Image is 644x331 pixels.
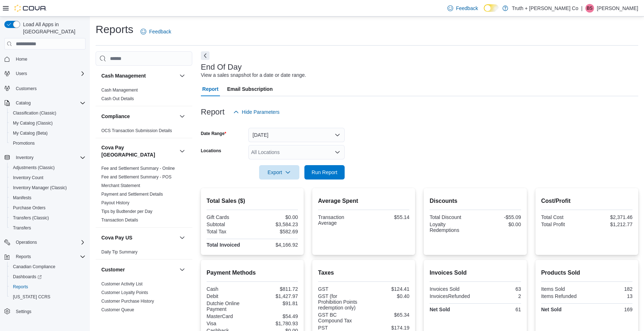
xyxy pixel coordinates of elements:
[7,203,88,213] button: Purchase Orders
[13,153,86,162] span: Inventory
[318,269,409,277] h2: Taxes
[201,108,225,116] h3: Report
[581,4,583,13] p: |
[318,312,362,323] div: GST BC Compound Tax
[10,272,86,281] span: Dashboards
[365,214,409,220] div: $55.14
[207,286,251,292] div: Cash
[178,147,187,155] button: Cova Pay [GEOGRAPHIC_DATA]
[10,109,59,117] a: Classification (Classic)
[7,173,88,183] button: Inventory Count
[7,183,88,193] button: Inventory Manager (Classic)
[13,238,40,247] button: Operations
[1,237,88,247] button: Operations
[254,214,298,220] div: $0.00
[207,313,251,319] div: MasterCard
[207,242,240,248] strong: Total Invoiced
[96,248,192,259] div: Cova Pay US
[101,72,176,79] button: Cash Management
[242,108,280,116] span: Hide Parameters
[445,1,481,15] a: Feedback
[254,229,298,234] div: $582.69
[10,194,86,202] span: Manifests
[7,138,88,148] button: Promotions
[207,269,298,277] h2: Payment Methods
[101,174,171,180] a: Fee and Settlement Summary - POS
[207,321,251,326] div: Visa
[10,163,57,172] a: Adjustments (Classic)
[254,321,298,326] div: $1,780.93
[254,293,298,299] div: $1,427.97
[10,224,34,232] a: Transfers
[16,309,31,314] span: Settings
[101,192,163,197] a: Payment and Settlement Details
[207,222,251,227] div: Subtotal
[1,54,88,64] button: Home
[201,148,221,154] label: Locations
[10,272,45,281] a: Dashboards
[13,69,30,78] button: Users
[101,299,154,304] a: Customer Purchase History
[429,269,521,277] h2: Invoices Sold
[541,269,632,277] h2: Products Sold
[477,222,521,227] div: $0.00
[7,272,88,282] a: Dashboards
[16,86,37,92] span: Customers
[10,173,86,182] span: Inventory Count
[14,5,47,12] img: Cova
[365,286,409,292] div: $124.41
[477,293,521,299] div: 2
[101,209,152,214] a: Tips by Budtender per Day
[477,214,521,220] div: -$55.09
[101,290,148,295] a: Customer Loyalty Points
[259,165,299,180] button: Export
[101,266,176,273] button: Customer
[7,282,88,292] button: Reports
[101,218,138,223] a: Transaction Details
[10,129,51,137] a: My Catalog (Beta)
[13,215,49,221] span: Transfers (Classic)
[178,233,187,242] button: Cova Pay US
[101,113,176,120] button: Compliance
[101,88,138,93] a: Cash Management
[7,128,88,138] button: My Catalog (Beta)
[178,71,187,80] button: Cash Management
[10,194,34,202] a: Manifests
[10,119,86,127] span: My Catalog (Classic)
[16,155,33,160] span: Inventory
[318,325,362,331] div: PST
[16,239,37,245] span: Operations
[13,84,86,93] span: Customers
[477,307,521,312] div: 61
[7,223,88,233] button: Transfers
[101,250,138,255] a: Daily Tip Summary
[13,264,55,270] span: Canadian Compliance
[10,109,86,117] span: Classification (Classic)
[10,183,70,192] a: Inventory Manager (Classic)
[101,200,129,205] a: Payout History
[10,139,86,148] span: Promotions
[13,55,30,64] a: Home
[13,307,86,316] span: Settings
[541,307,562,312] strong: Net Sold
[7,193,88,203] button: Manifests
[13,130,48,136] span: My Catalog (Beta)
[13,153,36,162] button: Inventory
[201,131,226,136] label: Date Range
[13,185,67,191] span: Inventory Manager (Classic)
[10,214,52,222] a: Transfers (Classic)
[10,204,86,212] span: Purchase Orders
[456,5,478,12] span: Feedback
[101,144,176,158] button: Cova Pay [GEOGRAPHIC_DATA]
[13,205,46,211] span: Purchase Orders
[13,274,42,280] span: Dashboards
[13,252,34,261] button: Reports
[10,224,86,232] span: Transfers
[101,166,175,171] a: Fee and Settlement Summary - Online
[13,99,33,107] button: Catalog
[248,128,345,142] button: [DATE]
[202,82,218,96] span: Report
[13,110,56,116] span: Classification (Classic)
[10,283,86,291] span: Reports
[207,197,298,205] h2: Total Sales ($)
